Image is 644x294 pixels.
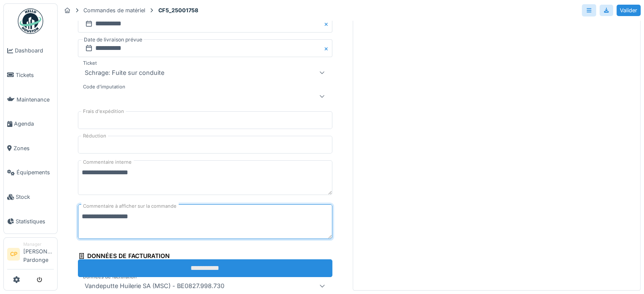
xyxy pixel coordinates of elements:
a: Dashboard [4,38,57,63]
a: CP Manager[PERSON_NAME] Pardonge [7,241,54,269]
a: Zones [4,136,57,161]
img: Badge_color-CXgf-gQk.svg [18,8,43,34]
span: Équipements [17,168,54,176]
a: Tickets [4,63,57,88]
label: Frais d'expédition [81,108,126,115]
label: Commentaire à afficher sur la commande [81,201,178,212]
li: CP [7,248,20,261]
div: Schrage: Fuite sur conduite [81,67,168,77]
a: Statistiques [4,209,57,234]
a: Équipements [4,160,57,185]
li: [PERSON_NAME] Pardonge [23,241,54,267]
label: Commentaire interne [81,157,133,168]
span: Dashboard [15,47,54,55]
span: Agenda [14,120,54,128]
label: Ticket [81,60,99,67]
a: Stock [4,185,57,209]
div: Commandes de matériel [83,6,145,14]
div: Valider [616,5,641,16]
div: Données de facturation [78,250,170,264]
div: Manager [23,241,54,247]
button: Close [323,15,332,33]
button: Close [323,39,332,57]
a: Agenda [4,112,57,136]
strong: CF5_25001758 [155,6,202,14]
label: Code d'imputation [81,83,127,91]
label: Date de livraison prévue [83,35,143,44]
label: Réduction [81,132,108,140]
a: Maintenance [4,87,57,112]
span: Tickets [16,71,54,79]
span: Maintenance [17,96,54,104]
span: Stock [16,193,54,201]
span: Statistiques [16,217,54,225]
span: Zones [14,144,54,152]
